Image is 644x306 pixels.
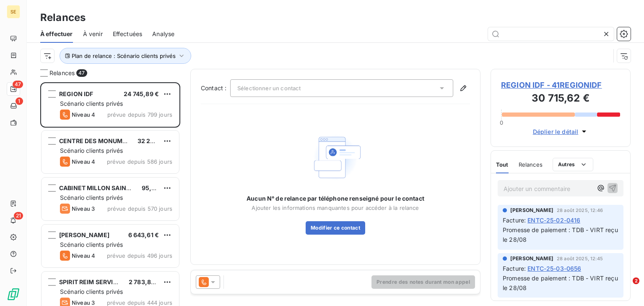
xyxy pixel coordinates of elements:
[59,90,93,97] span: REGION IDF
[107,252,172,259] span: prévue depuis 496 jours
[14,212,23,220] span: 21
[72,205,95,212] span: Niveau 3
[553,158,593,171] button: Autres
[306,221,365,235] button: Modifier ce contact
[60,288,123,295] span: Scénario clients privés
[72,252,95,259] span: Niveau 4
[40,10,86,25] h3: Relances
[7,5,20,18] div: SE
[519,161,543,168] span: Relances
[83,30,103,38] span: À venir
[615,277,636,298] iframe: Intercom live chat
[49,69,75,77] span: Relances
[527,264,581,273] span: ENTC-25-03-0656
[496,161,509,168] span: Tout
[371,275,475,289] button: Prendre des notes durant mon appel
[201,84,230,92] label: Contact :
[309,131,362,185] img: Empty state
[530,127,591,136] button: Déplier le détail
[60,48,191,64] button: Plan de relance : Scénario clients privés
[501,91,620,107] h3: 30 715,62 €
[60,100,123,107] span: Scénario clients privés
[40,30,73,38] span: À effectuer
[501,79,620,91] span: REGION IDF - 41REGIONIDF
[152,30,174,38] span: Analyse
[510,207,553,214] span: [PERSON_NAME]
[488,27,614,41] input: Rechercher
[247,194,424,203] span: Aucun N° de relance par téléphone renseigné pour le contact
[59,231,109,238] span: [PERSON_NAME]
[113,30,143,38] span: Effectuées
[533,127,579,136] span: Déplier le détail
[72,158,95,165] span: Niveau 4
[503,216,526,225] span: Facture :
[72,299,95,306] span: Niveau 3
[527,216,580,225] span: ENTC-25-02-0416
[142,184,165,191] span: 95,90 €
[7,288,20,301] img: Logo LeanPay
[59,184,160,191] span: CABINET MILLON SAINT LAMBERT
[107,205,172,212] span: prévue depuis 570 jours
[557,256,603,261] span: 28 août 2025, 12:45
[503,264,526,273] span: Facture :
[129,278,161,285] span: 2 783,84 €
[107,158,172,165] span: prévue depuis 586 jours
[59,137,177,144] span: CENTRE DES MONUMENTS NATIONAUX
[72,111,95,118] span: Niveau 4
[40,82,180,306] div: grid
[107,299,172,306] span: prévue depuis 444 jours
[252,204,419,211] span: Ajouter les informations manquantes pour accéder à la relance
[60,194,123,201] span: Scénario clients privés
[510,255,553,262] span: [PERSON_NAME]
[557,208,603,213] span: 28 août 2025, 12:46
[76,69,87,77] span: 47
[503,226,620,243] span: Promesse de paiement : TDB - VIRT reçu le 28/08
[60,147,123,154] span: Scénario clients privés
[59,278,125,285] span: SPIRIT REIM SERVICES
[128,231,159,238] span: 6 643,61 €
[124,90,159,97] span: 24 745,89 €
[107,111,172,118] span: prévue depuis 799 jours
[16,97,23,105] span: 1
[237,85,301,92] span: Sélectionner un contact
[633,277,639,284] span: 2
[500,119,503,126] span: 0
[138,137,173,144] span: 32 252,77 €
[13,81,23,88] span: 47
[60,241,123,248] span: Scénario clients privés
[72,52,176,59] span: Plan de relance : Scénario clients privés
[503,275,620,291] span: Promesse de paiement : TDB - VIRT reçu le 28/08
